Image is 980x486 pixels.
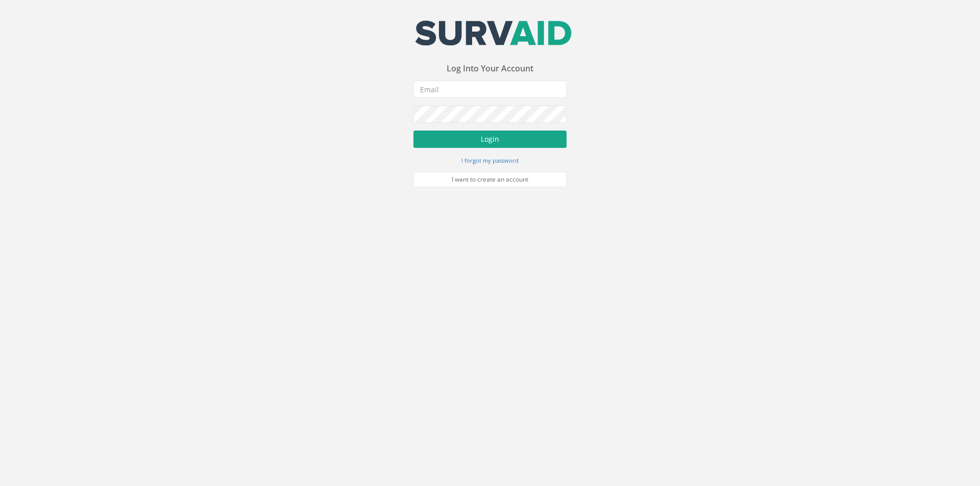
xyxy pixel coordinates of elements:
a: I forgot my password [461,156,519,165]
h3: Log Into Your Account [413,64,567,73]
small: I forgot my password [461,157,519,164]
button: Login [413,131,567,148]
a: I want to create an account [413,172,567,187]
input: Email [413,81,567,98]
